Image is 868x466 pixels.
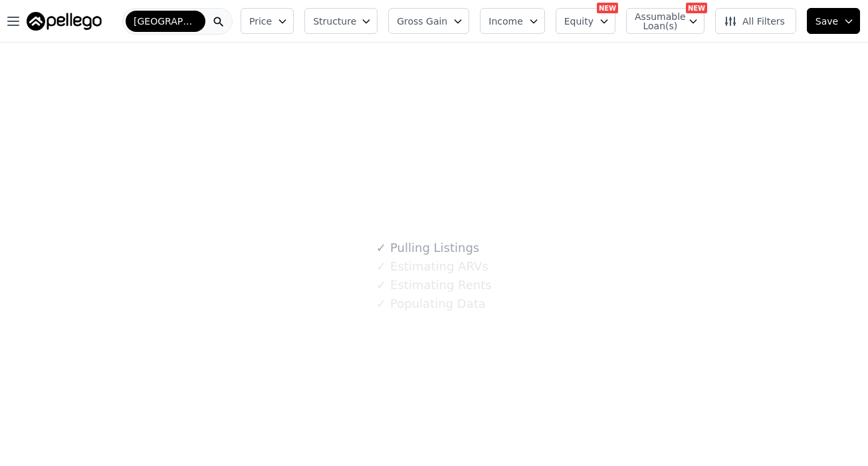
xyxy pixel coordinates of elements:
div: Estimating Rents [376,276,491,294]
span: Equity [564,15,594,28]
button: Gross Gain [388,8,469,34]
button: All Filters [715,8,796,34]
span: Price [249,15,272,28]
button: Structure [304,8,378,34]
button: Assumable Loan(s) [626,8,705,34]
span: [GEOGRAPHIC_DATA] [134,15,197,28]
div: Estimating ARVs [376,257,488,276]
div: NEW [597,3,618,13]
span: ✓ [376,260,386,273]
span: Structure [313,15,356,28]
span: Income [488,15,523,28]
span: ✓ [376,241,386,255]
button: Price [241,8,294,34]
span: Gross Gain [397,15,447,28]
span: ✓ [376,279,386,292]
button: Save [807,8,860,34]
span: Assumable Loan(s) [635,12,677,31]
div: NEW [686,3,707,13]
button: Income [480,8,545,34]
span: Save [815,15,838,28]
span: All Filters [724,15,785,28]
div: Pulling Listings [376,239,479,257]
div: Populating Data [376,294,485,313]
button: Equity [556,8,615,34]
img: Pellego [27,12,102,31]
span: ✓ [376,297,386,310]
